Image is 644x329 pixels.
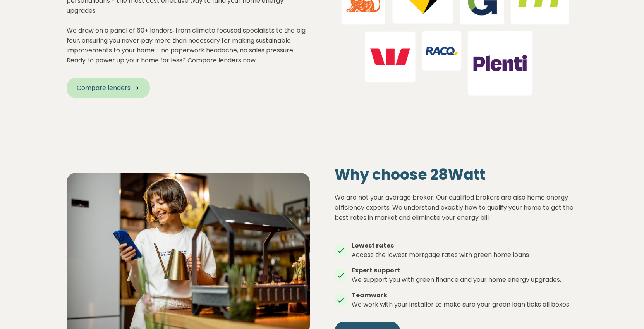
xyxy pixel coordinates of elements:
strong: Lowest rates [352,241,394,250]
p: We are not your average broker. Our qualified brokers are also home energy efficiency experts. We... [335,193,578,222]
span: Access the lowest mortgage rates with green home loans [352,250,529,259]
span: Compare lenders [77,83,131,93]
strong: Teamwork [352,291,387,300]
span: We work with your installer to make sure your green loan ticks all boxes [352,300,569,309]
a: Compare lenders [67,78,150,98]
span: We support you with green finance and your home energy upgrades. [352,275,561,284]
strong: Expert support [352,266,400,275]
h2: Why choose 28Watt [335,166,578,184]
